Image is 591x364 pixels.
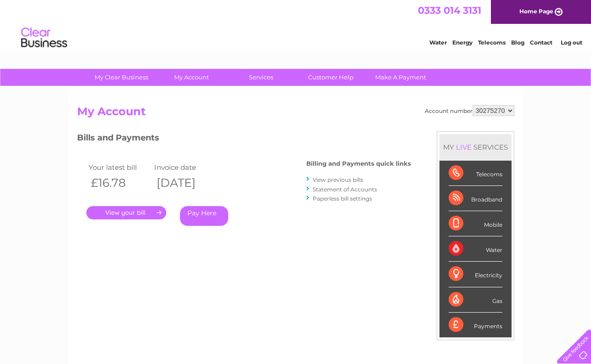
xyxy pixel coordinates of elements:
[306,160,411,167] h4: Billing and Payments quick links
[439,134,512,160] div: MY SERVICES
[152,161,218,174] td: Invoice date
[363,69,439,86] a: Make A Payment
[449,236,502,262] div: Water
[313,186,377,193] a: Statement of Accounts
[429,39,447,46] a: Water
[452,39,473,46] a: Energy
[223,69,299,86] a: Services
[449,161,502,186] div: Telecoms
[449,262,502,287] div: Electricity
[561,39,582,46] a: Log out
[313,195,372,202] a: Paperless bill settings
[152,174,218,192] th: [DATE]
[530,39,552,46] a: Contact
[478,39,506,46] a: Telecoms
[454,143,473,151] div: LIVE
[449,186,502,211] div: Broadband
[86,161,152,174] td: Your latest bill
[449,313,502,337] div: Payments
[77,105,514,123] h2: My Account
[77,131,411,147] h3: Bills and Payments
[153,69,229,86] a: My Account
[180,206,228,226] a: Pay Here
[84,69,159,86] a: My Clear Business
[21,24,68,52] img: logo.png
[425,105,514,116] div: Account number
[449,287,502,313] div: Gas
[313,176,363,183] a: View previous bills
[511,39,524,46] a: Blog
[79,5,513,45] div: Clear Business is a trading name of Verastar Limited (registered in [GEOGRAPHIC_DATA] No. 3667643...
[293,69,369,86] a: Customer Help
[86,206,166,219] a: .
[418,5,481,16] a: 0333 014 3131
[86,174,152,192] th: £16.78
[449,211,502,236] div: Mobile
